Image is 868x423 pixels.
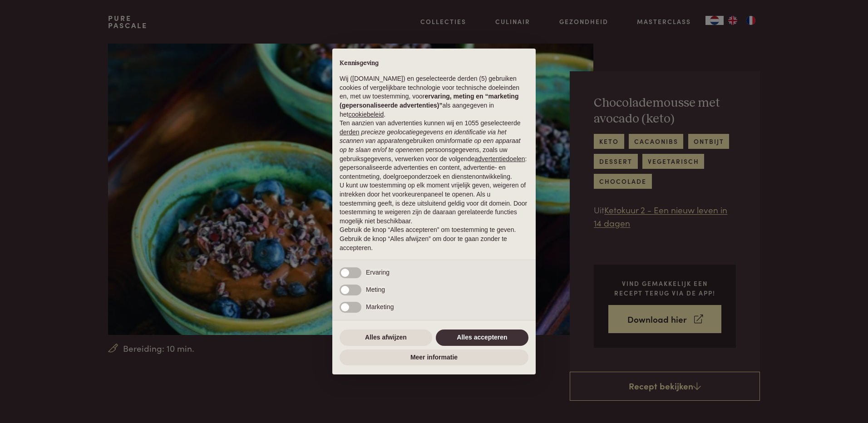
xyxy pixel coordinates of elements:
button: Meer informatie [340,349,528,366]
strong: ervaring, meting en “marketing (gepersonaliseerde advertenties)” [340,93,518,109]
p: Gebruik de knop “Alles accepteren” om toestemming te geven. Gebruik de knop “Alles afwijzen” om d... [340,226,528,252]
em: informatie op een apparaat op te slaan en/of te openen [340,137,521,153]
span: Meting [366,286,385,293]
p: Wij ([DOMAIN_NAME]) en geselecteerde derden (5) gebruiken cookies of vergelijkbare technologie vo... [340,74,528,119]
button: advertentiedoelen [474,155,525,164]
a: cookiebeleid [348,111,384,118]
span: Ervaring [366,269,390,276]
h2: Kennisgeving [340,59,528,68]
button: derden [340,128,360,137]
em: precieze geolocatiegegevens en identificatie via het scannen van apparaten [340,128,506,145]
p: U kunt uw toestemming op elk moment vrijelijk geven, weigeren of intrekken door het voorkeurenpan... [340,181,528,226]
span: Marketing [366,303,394,310]
p: Ten aanzien van advertenties kunnen wij en 1055 geselecteerde gebruiken om en persoonsgegevens, z... [340,119,528,181]
button: Alles accepteren [436,330,528,346]
button: Alles afwijzen [340,330,432,346]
